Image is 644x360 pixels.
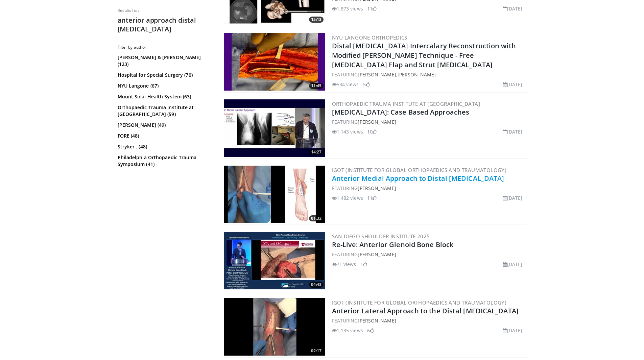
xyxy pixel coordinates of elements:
img: b63a6549-674f-4be1-a783-2bdbe841a199.300x170_q85_crop-smart_upscale.jpg [224,298,325,356]
span: 02:17 [309,348,324,354]
li: [DATE] [503,5,523,12]
li: 6 [367,327,374,334]
li: 1 [360,261,367,268]
li: [DATE] [503,261,523,268]
h2: anterior approach distal [MEDICAL_DATA] [118,16,212,33]
img: 32a1af24-06a4-4440-a921-598d564ecb67.300x170_q85_crop-smart_upscale.jpg [224,232,325,289]
a: 11:45 [224,33,325,91]
li: 71 views [332,261,356,268]
a: IGOT (Institute for Global Orthopaedics and Traumatology) [332,299,507,306]
li: 1,143 views [332,128,363,135]
li: 5 [363,81,370,88]
a: Anterior Medial Approach to Distal [MEDICAL_DATA] [332,174,504,183]
div: FEATURING [332,185,525,192]
img: 0f35fb88-408a-446b-9619-a7bf86a3b261.jpg.300x170_q85_crop-smart_upscale.jpg [224,33,325,91]
a: [PERSON_NAME] [398,71,436,78]
a: 02:17 [224,298,325,356]
span: 14:27 [309,149,324,155]
div: FEATURING [332,118,525,125]
a: Distal [MEDICAL_DATA] Intercalary Reconstruction with Modified [PERSON_NAME] Technique - Free [ME... [332,41,516,69]
a: Hospital for Special Surgery (70) [118,72,211,78]
li: 11 [367,194,377,201]
a: Orthopaedic Trauma Institute at [GEOGRAPHIC_DATA] (59) [118,104,211,118]
a: 04:43 [224,232,325,289]
h3: Filter by author: [118,45,212,50]
li: 1,135 views [332,327,363,334]
li: [DATE] [503,327,523,334]
a: [PERSON_NAME] [358,119,396,125]
a: [PERSON_NAME] [358,251,396,258]
a: NYU Langone (67) [118,82,211,89]
div: FEATURING , [332,71,525,78]
a: Philadelphia Orthopaedic Trauma Symposium (41) [118,154,211,168]
a: [PERSON_NAME] [358,317,396,324]
a: 01:32 [224,166,325,223]
li: 10 [367,128,377,135]
li: 1,873 views [332,5,363,12]
a: [PERSON_NAME] [358,71,396,78]
li: 1,482 views [332,194,363,201]
li: 534 views [332,81,359,88]
a: San Diego Shoulder Institute 2025 [332,233,430,240]
a: Mount Sinai Health System (63) [118,93,211,100]
a: [PERSON_NAME] & [PERSON_NAME] (123) [118,54,211,68]
p: Results for: [118,8,212,13]
a: Stryker . (48) [118,143,211,150]
span: 11:45 [309,83,324,89]
a: FORE (48) [118,133,211,139]
a: [PERSON_NAME] [358,185,396,191]
span: 04:43 [309,282,324,288]
img: bbe393f1-7569-4bb3-aa04-1f2d0f880749.300x170_q85_crop-smart_upscale.jpg [224,166,325,223]
a: [PERSON_NAME] (49) [118,122,211,128]
li: [DATE] [503,128,523,135]
a: Anterior Lateral Approach to the Distal [MEDICAL_DATA] [332,306,519,315]
li: [DATE] [503,194,523,201]
div: FEATURING [332,317,525,324]
a: [MEDICAL_DATA]: Case Based Approaches [332,107,470,117]
div: FEATURING [332,251,525,258]
li: [DATE] [503,81,523,88]
span: 01:32 [309,215,324,221]
a: Re-Live: Anterior Glenoid Bone Block [332,240,454,249]
a: 14:27 [224,99,325,157]
img: f87b2123-f4be-4a0b-84cb-15662ba9ccbe.300x170_q85_crop-smart_upscale.jpg [224,99,325,157]
li: 11 [367,5,377,12]
span: 15:13 [309,17,324,23]
a: IGOT (Institute for Global Orthopaedics and Traumatology) [332,167,507,173]
a: NYU Langone Orthopedics [332,34,407,41]
a: Orthopaedic Trauma Institute at [GEOGRAPHIC_DATA] [332,100,480,107]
